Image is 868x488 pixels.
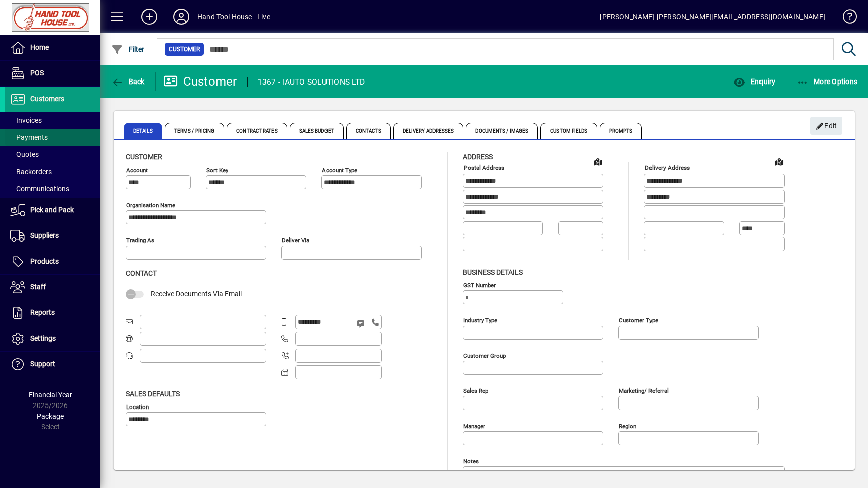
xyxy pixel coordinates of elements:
span: Customer [126,153,162,161]
span: Invoices [10,116,42,124]
mat-label: Industry type [463,316,497,323]
a: Payments [5,129,100,146]
mat-label: Deliver via [282,237,309,244]
a: Suppliers [5,223,100,249]
a: Settings [5,326,100,351]
mat-label: Sales rep [463,387,488,394]
span: Sales defaults [126,390,180,398]
a: Home [5,35,100,60]
span: Support [30,360,55,368]
mat-label: Account Type [322,167,357,174]
span: Settings [30,334,56,342]
mat-label: Trading as [126,237,154,244]
a: Reports [5,300,100,326]
mat-label: Account [126,167,148,174]
a: View on map [771,153,787,170]
span: Enquiry [733,77,775,86]
span: Package [37,412,64,420]
button: Enquiry [731,72,778,91]
div: 1367 - iAUTO SOLUTIONS LTD [258,74,365,90]
a: Support [5,352,100,377]
span: Prompts [600,123,642,139]
mat-label: GST Number [463,281,496,288]
span: Suppliers [30,231,59,239]
mat-label: Location [126,403,149,410]
span: Customers [30,95,64,103]
mat-label: Region [619,422,636,429]
a: Backorders [5,163,100,180]
span: Address [463,153,493,161]
mat-label: Customer type [619,316,658,323]
a: View on map [590,153,606,170]
button: Edit [810,117,842,135]
span: Pick and Pack [30,206,74,214]
span: More Options [797,77,858,86]
button: Add [133,8,165,26]
a: Knowledge Base [835,2,855,35]
span: Custom Fields [540,123,597,139]
div: [PERSON_NAME] [PERSON_NAME][EMAIL_ADDRESS][DOMAIN_NAME] [600,9,825,25]
span: Contract Rates [227,123,287,139]
span: Business details [463,268,523,276]
a: Invoices [5,112,100,129]
span: Documents / Images [466,123,538,139]
span: Quotes [10,150,39,158]
span: Communications [10,185,69,193]
div: Hand Tool House - Live [197,9,270,25]
span: Sales Budget [290,123,344,139]
mat-label: Organisation name [126,202,175,209]
mat-label: Marketing/ Referral [619,387,669,394]
a: Quotes [5,146,100,163]
a: Staff [5,275,100,300]
span: Customer [169,44,200,54]
div: Customer [163,73,237,90]
span: Financial Year [29,391,72,399]
mat-label: Notes [463,457,479,464]
span: Contact [126,269,157,277]
span: Backorders [10,168,52,176]
mat-label: Manager [463,422,485,429]
span: Contacts [346,123,391,139]
app-page-header-button: Back [100,72,156,91]
span: Reports [30,308,55,316]
button: Filter [108,40,147,58]
button: More Options [794,72,860,91]
a: Pick and Pack [5,198,100,223]
mat-label: Customer group [463,352,506,359]
span: Payments [10,133,48,141]
button: Back [108,72,147,91]
span: Back [111,77,145,86]
mat-label: Sort key [206,167,228,174]
span: Products [30,257,59,265]
a: POS [5,61,100,86]
span: Receive Documents Via Email [151,290,242,298]
a: Products [5,249,100,274]
button: Send SMS [350,311,374,336]
a: Communications [5,180,100,197]
span: Home [30,43,49,51]
span: Staff [30,283,46,291]
span: POS [30,69,44,77]
span: Details [124,123,162,139]
span: Delivery Addresses [393,123,464,139]
span: Filter [111,45,145,53]
span: Edit [816,118,837,134]
span: Terms / Pricing [165,123,225,139]
button: Profile [165,8,197,26]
